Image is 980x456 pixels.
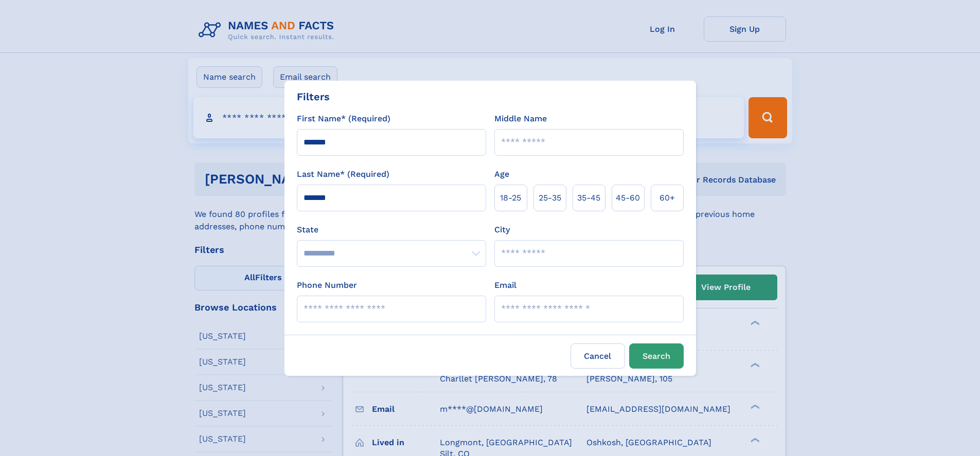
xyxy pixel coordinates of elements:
label: Last Name* (Required) [297,168,389,180]
span: 35‑45 [577,192,600,204]
span: 25‑35 [539,192,561,204]
label: Cancel [571,343,625,369]
label: First Name* (Required) [297,113,390,125]
button: Search [629,343,684,369]
span: 60+ [660,192,675,204]
span: 45‑60 [616,192,640,204]
label: Email [494,279,516,291]
span: 18‑25 [500,192,521,204]
label: City [494,224,510,236]
label: Middle Name [494,113,547,125]
div: Filters [297,89,330,104]
label: Age [494,168,509,180]
label: Phone Number [297,279,357,291]
label: State [297,224,486,236]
